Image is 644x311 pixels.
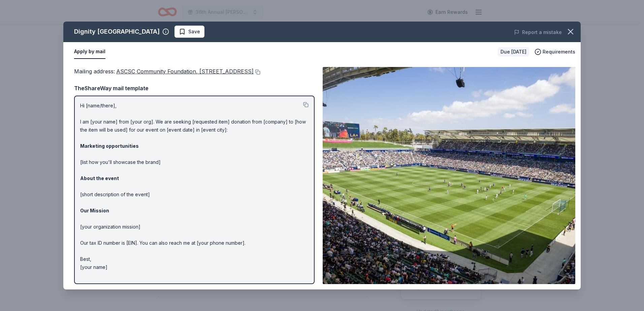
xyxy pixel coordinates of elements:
[323,67,575,284] img: Image for Dignity Health Sports Park
[74,45,105,59] button: Apply by mail
[116,68,254,75] span: ASCSC Community Foundation, [STREET_ADDRESS]
[498,47,529,57] div: Due [DATE]
[80,175,119,181] strong: About the event
[74,67,315,76] div: Mailing address :
[80,102,309,271] p: Hi [name/there], I am [your name] from [your org]. We are seeking [requested item] donation from ...
[543,48,575,56] span: Requirements
[174,26,204,38] button: Save
[514,28,562,36] button: Report a mistake
[80,208,109,213] strong: Our Mission
[535,48,575,56] button: Requirements
[80,143,139,149] strong: Marketing opportunities
[74,84,315,93] div: TheShareWay mail template
[74,26,160,37] div: Dignity [GEOGRAPHIC_DATA]
[188,28,200,36] span: Save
